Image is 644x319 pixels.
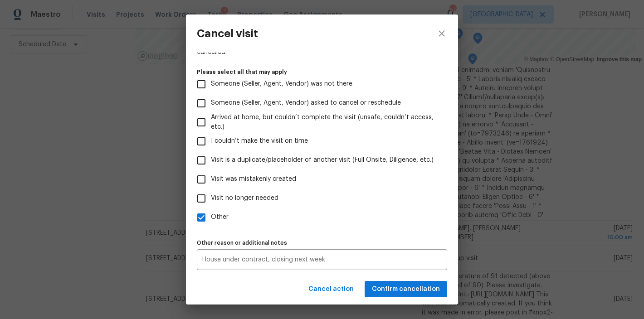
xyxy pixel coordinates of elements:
span: Arrived at home, but couldn’t complete the visit (unsafe, couldn’t access, etc.) [211,113,440,132]
button: Confirm cancellation [365,281,447,298]
span: Visit is a duplicate/placeholder of another visit (Full Onsite, Diligence, etc.) [211,155,434,165]
span: Visit no longer needed [211,193,278,203]
label: Other reason or additional notes [197,240,447,246]
span: Other [211,213,229,222]
span: Someone (Seller, Agent, Vendor) asked to cancel or reschedule [211,98,401,108]
label: Please select all that may apply [197,69,447,75]
span: Someone (Seller, Agent, Vendor) was not there [211,79,352,89]
span: Visit was mistakenly created [211,174,296,184]
button: close [425,14,458,53]
span: Cancel action [308,284,354,295]
span: Confirm cancellation [372,284,440,295]
h3: Cancel visit [197,27,258,40]
span: I couldn’t make the visit on time [211,136,308,146]
button: Cancel action [305,281,357,298]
